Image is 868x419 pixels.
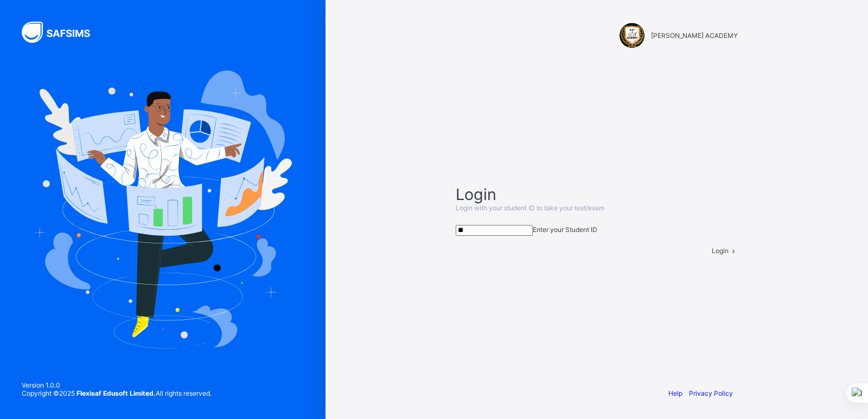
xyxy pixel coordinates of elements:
[34,70,292,348] img: Hero Image
[22,22,103,43] img: SAFSIMS Logo
[22,381,212,389] span: Version 1.0.0
[533,225,597,234] span: Enter your Student ID
[456,204,604,212] span: Login with your student ID to take your test/exam
[651,31,738,40] span: [PERSON_NAME] ACADEMY
[22,389,212,397] span: Copyright © 2025 All rights reserved.
[689,389,733,397] a: Privacy Policy
[712,247,729,255] span: Login
[456,185,738,204] span: Login
[76,389,156,397] strong: Flexisaf Edusoft Limited.
[668,389,682,397] a: Help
